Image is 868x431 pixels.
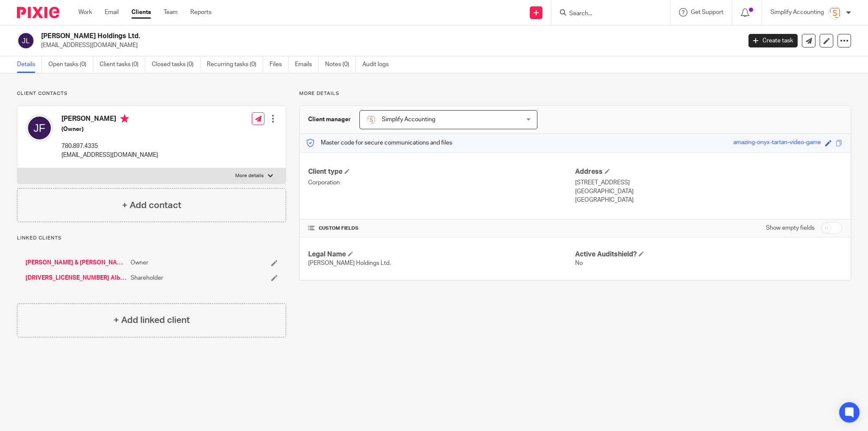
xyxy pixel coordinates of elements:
[568,10,645,18] input: Search
[41,32,597,41] h2: [PERSON_NAME] Holdings Ltd.
[575,187,842,196] p: [GEOGRAPHIC_DATA]
[100,56,145,73] a: Client tasks (0)
[575,178,842,187] p: [STREET_ADDRESS]
[575,260,583,266] span: No
[366,114,376,125] img: Screenshot%202023-11-29%20141159.png
[306,139,452,147] p: Master code for secure communications and files
[131,274,163,282] span: Shareholder
[114,314,190,327] h4: + Add linked client
[325,56,356,73] a: Notes (0)
[828,6,842,19] img: Screenshot%202023-11-29%20141159.png
[17,7,59,18] img: Pixie
[575,196,842,204] p: [GEOGRAPHIC_DATA]
[766,224,815,232] label: Show empty fields
[61,125,158,133] h5: (Owner)
[26,114,53,142] img: svg%3E
[771,8,824,17] p: Simplify Accounting
[308,167,575,176] h4: Client type
[41,41,736,50] p: [EMAIL_ADDRESS][DOMAIN_NAME]
[308,225,575,232] h4: CUSTOM FIELDS
[308,260,391,266] span: [PERSON_NAME] Holdings Ltd.
[17,90,286,97] p: Client contacts
[295,56,319,73] a: Emails
[308,250,575,259] h4: Legal Name
[25,274,126,282] a: [DRIVERS_LICENSE_NUMBER] Alberta Ltd. ([PERSON_NAME])
[25,259,126,267] a: [PERSON_NAME] & [PERSON_NAME]
[575,250,842,259] h4: Active Auditshield?
[164,8,178,17] a: Team
[61,151,158,159] p: [EMAIL_ADDRESS][DOMAIN_NAME]
[131,259,148,267] span: Owner
[17,235,286,242] p: Linked clients
[308,178,575,187] p: Corporation
[733,138,821,148] div: amazing-onyx-tartan-video-game
[308,115,351,124] h3: Client manager
[362,56,395,73] a: Audit logs
[691,9,723,15] span: Get Support
[152,56,200,73] a: Closed tasks (0)
[131,8,151,17] a: Clients
[61,142,158,150] p: 780.897.4335
[78,8,92,17] a: Work
[122,199,181,212] h4: + Add contact
[17,32,35,50] img: svg%3E
[207,56,263,73] a: Recurring tasks (0)
[105,8,119,17] a: Email
[120,114,129,123] i: Primary
[235,172,264,179] p: More details
[299,90,851,97] p: More details
[48,56,93,73] a: Open tasks (0)
[575,167,842,176] h4: Address
[382,117,435,122] span: Simplify Accounting
[270,56,289,73] a: Files
[190,8,211,17] a: Reports
[748,34,798,47] a: Create task
[17,56,42,73] a: Details
[61,114,158,125] h4: [PERSON_NAME]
